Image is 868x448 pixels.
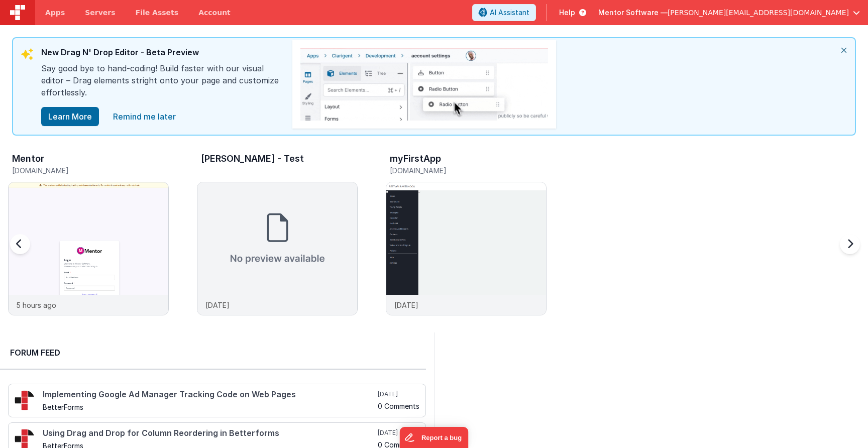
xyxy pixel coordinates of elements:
[559,8,575,18] span: Help
[85,8,115,18] span: Servers
[41,62,282,106] div: Say good bye to hand-coding! Build faster with our visual editor – Drag elements stright onto you...
[201,154,304,164] h3: [PERSON_NAME] - Test
[107,106,182,127] a: close
[45,8,65,18] span: Apps
[472,4,536,21] button: AI Assistant
[833,38,855,62] i: close
[390,154,441,164] h3: myFirstApp
[378,402,419,410] h5: 0 Comments
[15,390,35,410] img: 295_2.png
[390,167,547,174] h5: [DOMAIN_NAME]
[598,8,668,18] span: Mentor Software —
[378,429,419,437] h5: [DATE]
[598,8,860,18] button: Mentor Software — [PERSON_NAME][EMAIL_ADDRESS][DOMAIN_NAME]
[43,403,376,411] h5: BetterForms
[43,429,376,438] h4: Using Drag and Drop for Column Reordering in Betterforms
[12,167,169,174] h5: [DOMAIN_NAME]
[43,390,376,399] h4: Implementing Google Ad Manager Tracking Code on Web Pages
[8,384,426,417] a: Implementing Google Ad Manager Tracking Code on Web Pages BetterForms [DATE] 0 Comments
[378,390,419,398] h5: [DATE]
[10,347,416,359] h2: Forum Feed
[12,154,44,164] h3: Mentor
[668,8,849,18] span: [PERSON_NAME][EMAIL_ADDRESS][DOMAIN_NAME]
[205,300,230,310] p: [DATE]
[136,8,179,18] span: File Assets
[490,8,529,18] span: AI Assistant
[41,46,282,62] div: New Drag N' Drop Editor - Beta Preview
[41,107,99,126] button: Learn More
[394,300,418,310] p: [DATE]
[400,427,469,448] iframe: Marker.io feedback button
